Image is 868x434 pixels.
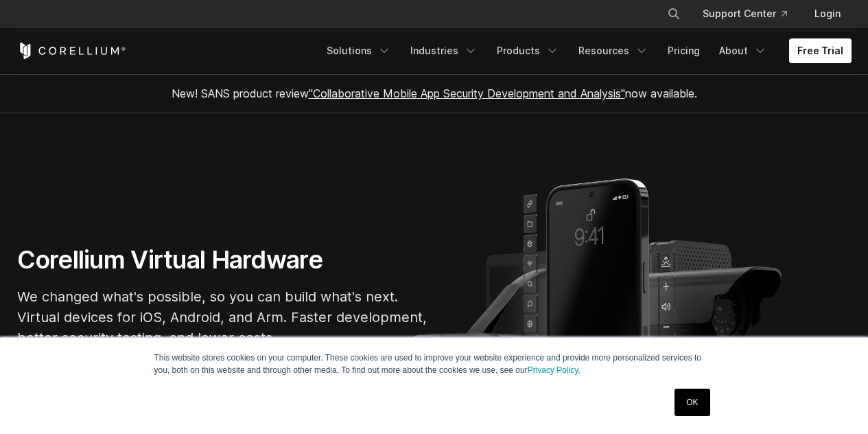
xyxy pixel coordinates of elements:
a: Solutions [318,38,399,63]
a: Free Trial [789,38,852,63]
a: About [711,38,775,63]
a: Products [489,38,567,63]
a: Login [804,1,852,26]
h1: Corellium Virtual Hardware [17,244,429,275]
p: This website stores cookies on your computer. These cookies are used to improve your website expe... [154,352,714,376]
span: New! SANS product review now available. [172,87,697,100]
a: Support Center [692,1,798,26]
a: Resources [570,38,657,63]
div: Navigation Menu [650,1,852,26]
p: We changed what's possible, so you can build what's next. Virtual devices for iOS, Android, and A... [17,286,429,348]
a: Corellium Home [17,43,126,59]
a: Pricing [659,38,708,63]
a: Industries [402,38,486,63]
a: OK [675,389,709,416]
div: Navigation Menu [318,38,852,63]
button: Search [661,1,686,26]
a: Privacy Policy. [528,365,580,375]
a: "Collaborative Mobile App Security Development and Analysis" [309,87,625,100]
